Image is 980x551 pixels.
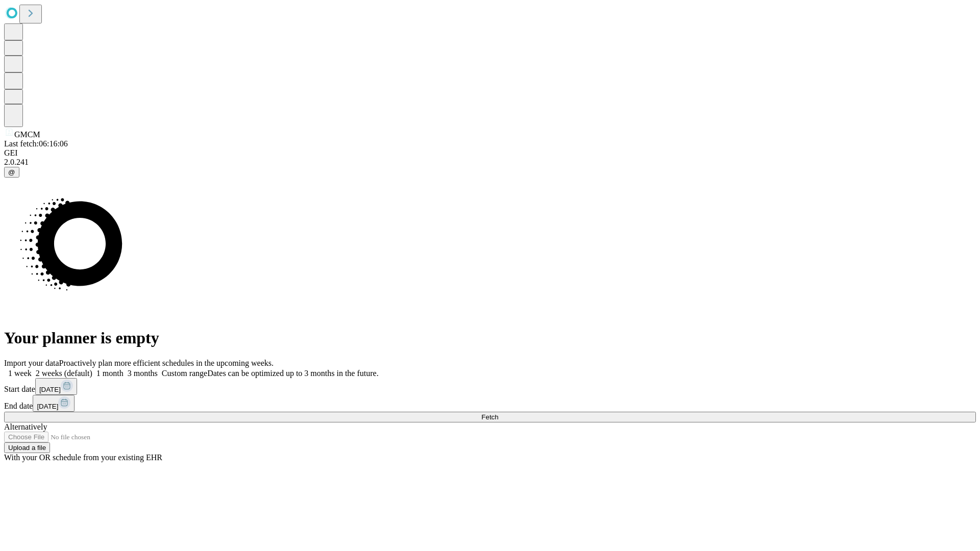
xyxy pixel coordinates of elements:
[33,395,75,412] button: [DATE]
[4,167,19,178] button: @
[4,158,976,167] div: 2.0.241
[14,130,40,139] span: GMCM
[4,148,976,158] div: GEI
[481,413,498,421] span: Fetch
[37,403,58,410] span: [DATE]
[4,412,976,422] button: Fetch
[207,369,378,378] span: Dates can be optimized up to 3 months in the future.
[4,329,976,347] h1: Your planner is empty
[8,168,15,176] span: @
[59,359,274,367] span: Proactively plan more efficient schedules in the upcoming weeks.
[128,369,158,378] span: 3 months
[162,369,207,378] span: Custom range
[39,386,61,393] span: [DATE]
[35,378,77,395] button: [DATE]
[36,369,92,378] span: 2 weeks (default)
[4,453,162,462] span: With your OR schedule from your existing EHR
[4,359,59,367] span: Import your data
[4,442,50,453] button: Upload a file
[8,369,32,378] span: 1 week
[96,369,124,378] span: 1 month
[4,139,68,148] span: Last fetch: 06:16:06
[4,422,47,431] span: Alternatively
[4,395,976,412] div: End date
[4,378,976,395] div: Start date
